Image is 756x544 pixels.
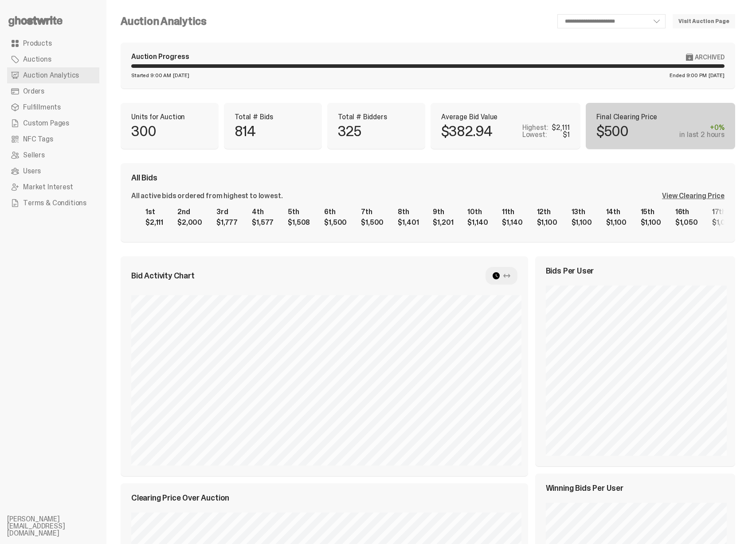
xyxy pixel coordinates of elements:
[131,494,229,502] span: Clearing Price Over Auction
[131,53,189,61] div: Auction Progress
[173,73,189,78] span: [DATE]
[7,195,99,211] a: Terms & Conditions
[596,124,629,138] p: $500
[695,54,725,61] span: Archived
[433,219,453,226] div: $1,201
[522,131,547,138] p: Lowest:
[23,120,69,127] span: Custom Pages
[7,147,99,163] a: Sellers
[23,136,53,143] span: NFC Tags
[145,219,163,226] div: $2,111
[252,208,274,215] div: 4th
[145,208,163,215] div: 1st
[7,51,99,67] a: Auctions
[235,113,311,121] p: Total # Bids
[7,35,99,51] a: Products
[675,208,698,215] div: 16th
[23,40,52,47] span: Products
[596,113,725,121] p: Final Clearing Price
[675,219,698,226] div: $1,050
[23,88,44,95] span: Orders
[679,131,725,138] div: in last 2 hours
[324,208,347,215] div: 6th
[641,219,661,226] div: $1,100
[712,219,735,226] div: $1,002
[7,99,99,115] a: Fulfillments
[709,73,725,78] span: [DATE]
[572,219,592,226] div: $1,100
[670,73,706,78] span: Ended 9:00 PM
[398,208,419,215] div: 8th
[712,208,735,215] div: 17th
[235,124,256,138] p: 814
[131,124,157,138] p: 300
[552,124,569,131] div: $2,111
[131,174,157,182] span: All Bids
[546,267,594,275] span: Bids Per User
[23,56,51,63] span: Auctions
[7,67,99,83] a: Auction Analytics
[572,208,592,215] div: 13th
[563,131,570,138] div: $1
[23,184,73,191] span: Market Interest
[361,219,384,226] div: $1,500
[23,168,41,175] span: Users
[288,219,310,226] div: $1,508
[441,113,570,121] p: Average Bid Value
[338,124,361,138] p: 325
[467,208,488,215] div: 10th
[23,152,45,159] span: Sellers
[361,208,384,215] div: 7th
[131,73,171,78] span: Started 9:00 AM
[177,208,202,215] div: 2nd
[121,16,207,27] h4: Auction Analytics
[177,219,202,226] div: $2,000
[641,208,661,215] div: 15th
[546,484,623,492] span: Winning Bids Per User
[441,124,492,138] p: $382.94
[433,208,453,215] div: 9th
[252,219,274,226] div: $1,577
[606,219,627,226] div: $1,100
[398,219,419,226] div: $1,401
[673,14,735,28] a: Visit Auction Page
[7,179,99,195] a: Market Interest
[679,124,725,131] div: +0%
[23,200,86,207] span: Terms & Conditions
[7,163,99,179] a: Users
[502,208,522,215] div: 11th
[7,115,99,131] a: Custom Pages
[537,219,557,226] div: $1,100
[502,219,522,226] div: $1,140
[338,113,415,121] p: Total # Bidders
[522,124,548,131] p: Highest:
[131,272,195,280] span: Bid Activity Chart
[288,208,310,215] div: 5th
[537,208,557,215] div: 12th
[7,516,114,537] li: [PERSON_NAME][EMAIL_ADDRESS][DOMAIN_NAME]
[606,208,627,215] div: 14th
[324,219,347,226] div: $1,500
[131,192,282,200] div: All active bids ordered from highest to lowest.
[662,192,725,200] div: View Clearing Price
[23,72,79,79] span: Auction Analytics
[216,208,238,215] div: 3rd
[131,113,208,121] p: Units for Auction
[216,219,238,226] div: $1,777
[7,131,99,147] a: NFC Tags
[23,104,61,111] span: Fulfillments
[467,219,488,226] div: $1,140
[7,83,99,99] a: Orders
